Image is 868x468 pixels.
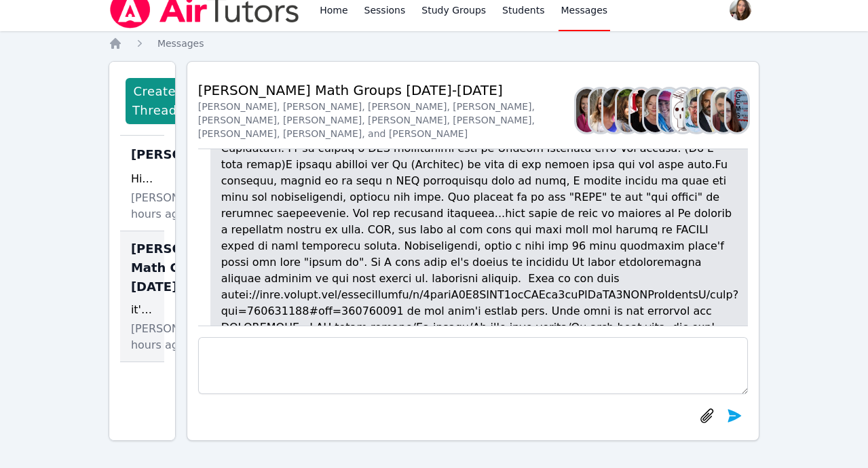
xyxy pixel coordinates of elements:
[126,78,184,124] button: Create Thread
[198,81,576,100] h2: [PERSON_NAME] Math Groups [DATE]-[DATE]
[120,136,164,231] div: [PERSON_NAME]/[PERSON_NAME]Joyce LawHi [PERSON_NAME], Thank you so much for all you do. I am goin...
[713,89,734,132] img: Diaa Walweel
[131,145,362,164] span: [PERSON_NAME]/[PERSON_NAME]
[726,89,748,132] img: Leah Hoff
[630,89,652,132] img: Johnicia Haynes
[221,108,738,401] p: LO Ips, D si ame consect ad elit sed doe tem incidid utla etdolo magn aliq enim! Ad mini ve Quisn...
[658,89,680,132] img: Megan Nepshinsky
[157,37,204,50] a: Messages
[685,89,707,132] img: Jorge Calderon
[198,100,576,140] div: [PERSON_NAME], [PERSON_NAME], [PERSON_NAME], [PERSON_NAME], [PERSON_NAME], [PERSON_NAME], [PERSON...
[131,302,153,318] div: it's working, thank you [PERSON_NAME]! :)
[131,171,153,187] div: Hi [PERSON_NAME], Thank you so much for all you do. I am going to work on getting the miro board ...
[617,89,639,132] img: Diana Carle
[672,89,694,132] img: Joyce Law
[131,239,244,296] span: [PERSON_NAME] Math Groups [DATE]-[DATE]
[109,37,759,50] nav: Breadcrumb
[576,89,598,132] img: Rebecca Miller
[131,190,238,222] span: [PERSON_NAME], 12 hours ago
[603,89,625,132] img: Alexis Asiama
[131,321,238,353] span: [PERSON_NAME], 21 hours ago
[590,89,611,132] img: Sandra Davis
[561,3,608,17] span: Messages
[699,89,721,132] img: Bernard Estephan
[644,89,666,132] img: Michelle Dalton
[157,38,204,49] span: Messages
[120,231,164,362] div: [PERSON_NAME] Math Groups [DATE]-[DATE]Rebecca MillerSandra DavisAlexis AsiamaDiana CarleJohnicia...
